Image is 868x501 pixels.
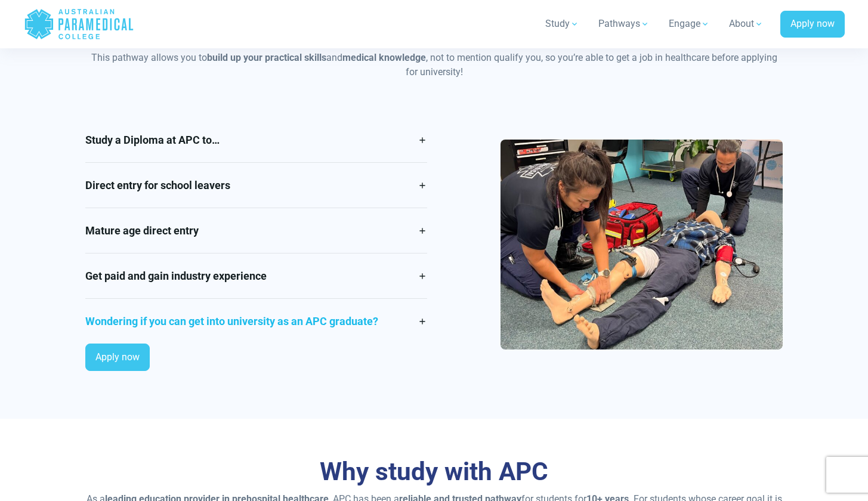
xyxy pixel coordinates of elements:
strong: medical knowledge [342,52,426,63]
a: About [722,7,771,41]
p: This pathway allows you to and , not to mention qualify you, so you’re able to get a job in healt... [85,51,783,79]
a: Direct entry for school leavers [85,163,427,208]
a: Pathways [591,7,657,41]
h3: Why study with APC [85,457,783,487]
a: Study a Diploma at APC to… [85,117,427,162]
a: Apply now [85,344,150,371]
a: Study [538,7,586,41]
a: Get paid and gain industry experience [85,253,427,298]
a: Engage [662,7,717,41]
a: Australian Paramedical College [24,5,134,44]
a: Wondering if you can get into university as an APC graduate? [85,299,427,344]
a: Apply now [780,11,845,38]
strong: build up your practical skills [207,52,326,63]
a: Mature age direct entry [85,208,427,253]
